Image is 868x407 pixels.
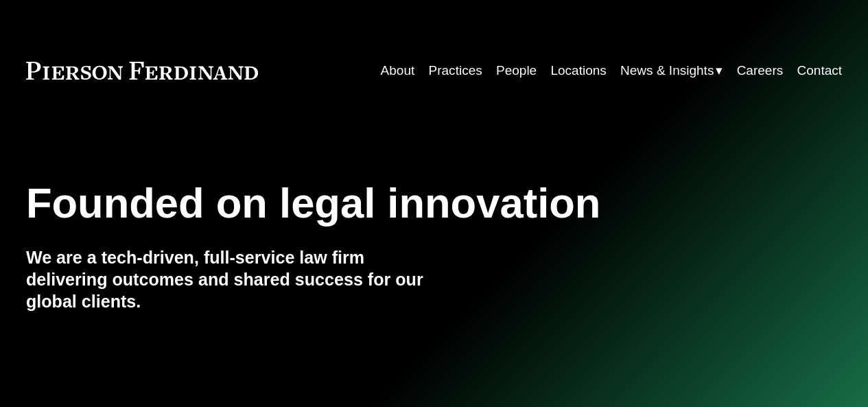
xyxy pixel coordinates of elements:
[797,58,843,84] a: Contact
[620,59,714,82] span: News & Insights
[737,58,784,84] a: Careers
[26,247,434,313] h4: We are a tech-driven, full-service law firm delivering outcomes and shared success for our global...
[620,58,723,84] a: folder dropdown
[550,58,606,84] a: Locations
[429,58,482,84] a: Practices
[496,58,537,84] a: People
[26,179,706,227] h1: Founded on legal innovation
[381,58,415,84] a: About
